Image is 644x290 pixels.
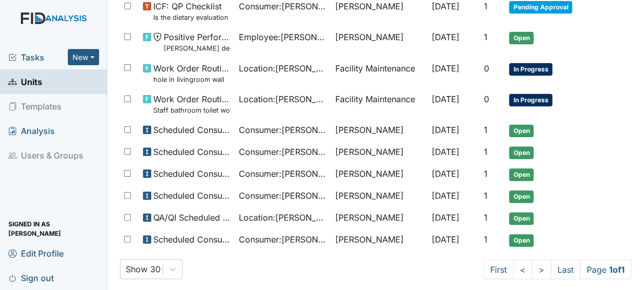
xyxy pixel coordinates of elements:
small: Is the dietary evaluation current? (document the date in the comment section) [153,13,231,22]
small: Staff bathroom toilet wobbly [153,105,231,115]
span: Scheduled Consumer Chart Review [153,189,231,202]
span: Page [580,259,631,279]
span: 1 [483,125,487,135]
button: New [68,49,99,65]
span: Location : [PERSON_NAME]. [239,93,327,105]
span: 1 [483,147,487,157]
span: QA/QI Scheduled Inspection [153,211,231,224]
span: Consumer : [PERSON_NAME] [239,189,327,202]
span: [DATE] [432,63,459,74]
span: Consumer : [PERSON_NAME] [239,167,327,180]
td: [PERSON_NAME] [331,119,428,141]
span: Scheduled Consumer Chart Review [153,146,231,158]
small: [PERSON_NAME] de-escalation [164,43,231,53]
span: 1 [483,234,487,245]
nav: task-pagination [483,259,631,279]
span: Employee : [PERSON_NAME] [239,31,327,43]
span: [DATE] [432,1,459,11]
span: Scheduled Consumer Chart Review [153,167,231,180]
td: Facility Maintenance [331,89,428,119]
span: Edit Profile [8,245,64,261]
span: [DATE] [432,234,459,245]
span: 1 [483,190,487,201]
span: Location : [PERSON_NAME]. [239,211,327,224]
span: Consumer : [PERSON_NAME] [239,233,327,246]
span: 1 [483,1,487,11]
span: [DATE] [432,168,459,179]
span: Analysis [8,123,55,139]
a: Tasks [8,51,68,64]
span: 1 [483,32,487,42]
span: Open [509,168,533,181]
a: First [483,259,514,279]
span: In Progress [509,63,552,76]
span: 0 [483,63,489,74]
span: Positive Performance Review Casey de-escalation [164,31,231,53]
span: [DATE] [432,32,459,42]
span: Work Order Routine hole in livingroom wall [153,62,231,84]
td: [PERSON_NAME] [331,229,428,251]
span: Open [509,32,533,44]
span: Open [509,125,533,137]
span: 1 [483,168,487,179]
span: Scheduled Consumer Chart Review [153,124,231,136]
small: hole in livingroom wall [153,75,231,84]
div: Show 30 [126,263,161,275]
span: Consumer : [PERSON_NAME] [239,124,327,136]
span: Open [509,234,533,247]
a: < [513,259,532,279]
span: Open [509,212,533,225]
td: [PERSON_NAME] [331,27,428,57]
span: In Progress [509,94,552,106]
td: Facility Maintenance [331,58,428,89]
td: [PERSON_NAME] [331,185,428,207]
td: [PERSON_NAME] [331,163,428,185]
td: [PERSON_NAME] [331,141,428,163]
span: Sign out [8,270,54,286]
span: [DATE] [432,125,459,135]
span: 0 [483,94,489,104]
td: [PERSON_NAME] [331,207,428,229]
a: > [532,259,551,279]
span: Location : [PERSON_NAME]. [239,62,327,75]
span: 1 [483,212,487,223]
span: [DATE] [432,212,459,223]
span: Open [509,190,533,203]
span: [DATE] [432,94,459,104]
span: [DATE] [432,190,459,201]
span: [DATE] [432,147,459,157]
span: Units [8,74,42,90]
span: Scheduled Consumer Chart Review [153,233,231,246]
span: Consumer : [PERSON_NAME] [239,146,327,158]
span: Open [509,147,533,159]
span: Work Order Routine Staff bathroom toilet wobbly [153,93,231,115]
span: Pending Approval [509,1,572,14]
strong: 1 of 1 [609,264,625,274]
span: Signed in as [PERSON_NAME] [8,221,99,237]
a: Last [551,259,580,279]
